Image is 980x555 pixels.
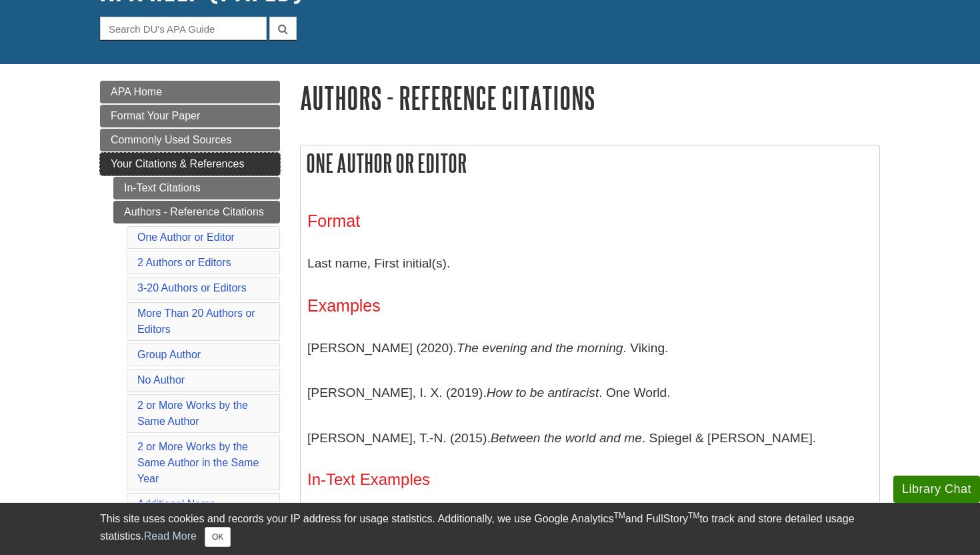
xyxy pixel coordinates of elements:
a: In-Text Citations [113,177,280,199]
a: 2 or More Works by the Same Author in the Same Year [137,441,259,484]
p: [PERSON_NAME] (2020). . Viking. [307,329,873,368]
i: How to be antiracist [487,386,599,400]
a: Read More [144,530,197,542]
div: This site uses cookies and records your IP address for usage statistics. Additionally, we use Goo... [100,511,880,547]
p: Last name, First initial(s). [307,244,873,283]
p: Parenthetical: ([PERSON_NAME], 2020) [307,502,873,521]
h3: Examples [307,296,873,316]
span: Format Your Paper [111,110,200,121]
h1: Authors - Reference Citations [300,81,880,115]
a: 3-20 Authors or Editors [137,282,247,294]
h2: One Author or Editor [301,145,879,181]
sup: TM [613,511,625,520]
a: 2 Authors or Editors [137,257,231,268]
h4: In-Text Examples [307,471,873,488]
span: Your Citations & References [111,158,244,169]
a: More Than 20 Authors or Editors [137,308,255,335]
i: The evening and the morning [457,341,623,355]
input: Search DU's APA Guide [100,17,267,40]
a: No Author [137,374,185,386]
button: Close [205,527,231,547]
a: Your Citations & References [100,153,280,175]
h3: Format [307,211,873,231]
sup: TM [688,511,699,520]
i: Between the world and me [491,431,642,445]
a: 2 or More Works by the Same Author [137,400,248,427]
a: Authors - Reference Citations [113,201,280,223]
p: [PERSON_NAME], I. X. (2019). . One World. [307,374,873,412]
a: One Author or Editor [137,231,235,243]
a: Group Author [137,349,201,360]
span: Commonly Used Sources [111,134,231,145]
a: Commonly Used Sources [100,129,280,151]
button: Library Chat [893,476,980,503]
a: APA Home [100,81,280,103]
span: APA Home [111,86,162,97]
a: Format Your Paper [100,105,280,127]
a: Additional Name Formatting Rules [137,498,219,526]
p: [PERSON_NAME], T.-N. (2015). . Spiegel & [PERSON_NAME]. [307,419,873,458]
